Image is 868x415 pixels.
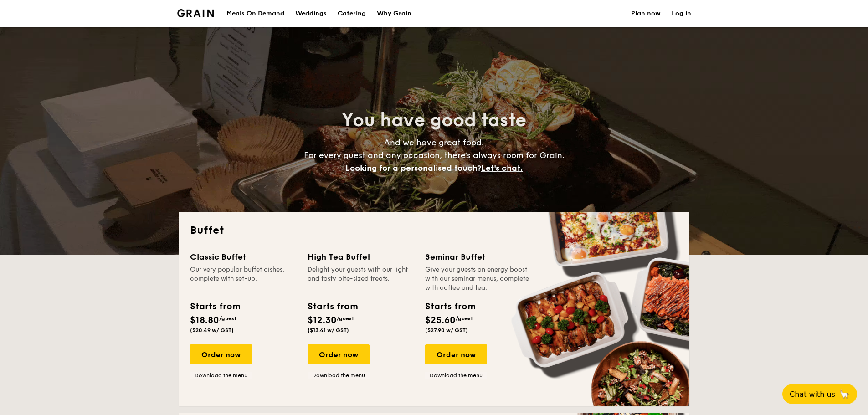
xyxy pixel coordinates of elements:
[456,315,473,322] span: /guest
[425,265,532,292] div: Give your guests an energy boost with our seminar menus, complete with coffee and tea.
[219,315,236,322] span: /guest
[481,163,523,173] span: Let's chat.
[304,138,565,173] span: And we have great food. For every guest and any occasion, there’s always room for Grain.
[190,300,240,313] div: Starts from
[308,372,370,379] a: Download the menu
[190,344,252,364] div: Order now
[425,372,487,379] a: Download the menu
[190,223,678,238] h2: Buffet
[425,327,468,333] span: ($27.90 w/ GST)
[177,9,214,17] a: Logotype
[308,300,357,313] div: Starts from
[425,251,532,263] div: Seminar Buffet
[190,251,297,263] div: Classic Buffet
[308,251,414,263] div: High Tea Buffet
[425,300,475,313] div: Starts from
[308,344,370,364] div: Order now
[190,372,252,379] a: Download the menu
[425,315,456,326] span: $25.60
[308,315,337,326] span: $12.30
[345,163,481,173] span: Looking for a personalised touch?
[190,315,219,326] span: $18.80
[177,9,214,17] img: Grain
[790,390,835,399] span: Chat with us
[782,384,857,404] button: Chat with us🦙
[337,315,354,322] span: /guest
[190,265,297,292] div: Our very popular buffet dishes, complete with set-up.
[839,389,850,400] span: 🦙
[342,109,526,131] span: You have good taste
[190,327,234,333] span: ($20.49 w/ GST)
[308,265,414,292] div: Delight your guests with our light and tasty bite-sized treats.
[425,344,487,364] div: Order now
[308,327,349,333] span: ($13.41 w/ GST)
